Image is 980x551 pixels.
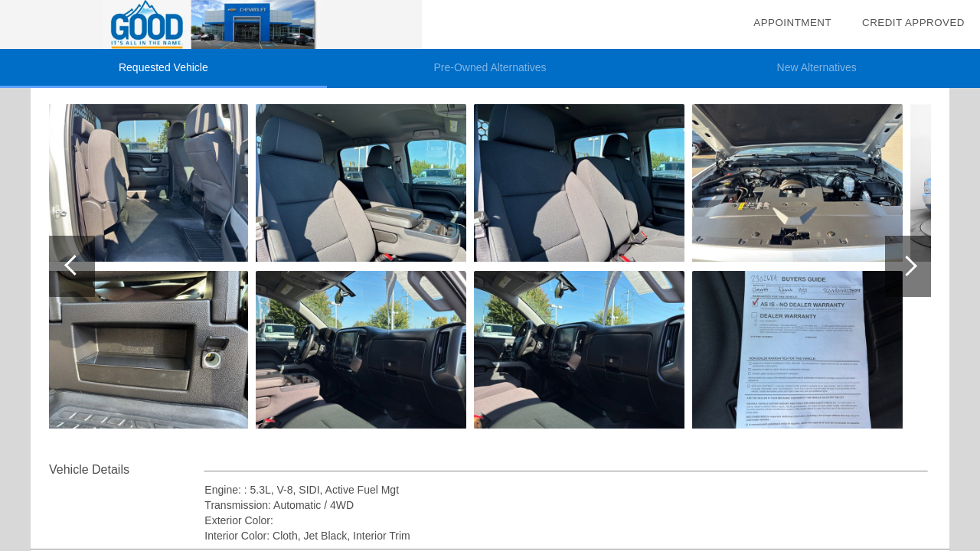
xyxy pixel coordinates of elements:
img: 41.jpg [692,271,903,429]
img: 38.jpg [474,104,684,262]
div: Vehicle Details [49,461,204,479]
a: Appointment [753,17,831,28]
div: Engine: : 5.3L, V-8, SIDI, Active Fuel Mgt [204,482,928,497]
li: New Alternatives [653,49,980,88]
img: 37.jpg [256,271,466,429]
div: Exterior Color: [204,513,928,528]
li: Pre-Owned Alternatives [327,49,654,88]
img: 36.jpg [256,104,466,262]
div: Transmission: Automatic / 4WD [204,497,928,513]
img: 34.jpg [38,104,248,262]
img: 40.jpg [692,104,903,262]
img: 35.jpg [38,271,248,429]
img: 39.jpg [474,271,684,429]
div: Interior Color: Cloth, Jet Black, Interior Trim [204,528,928,543]
a: Credit Approved [862,17,965,28]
